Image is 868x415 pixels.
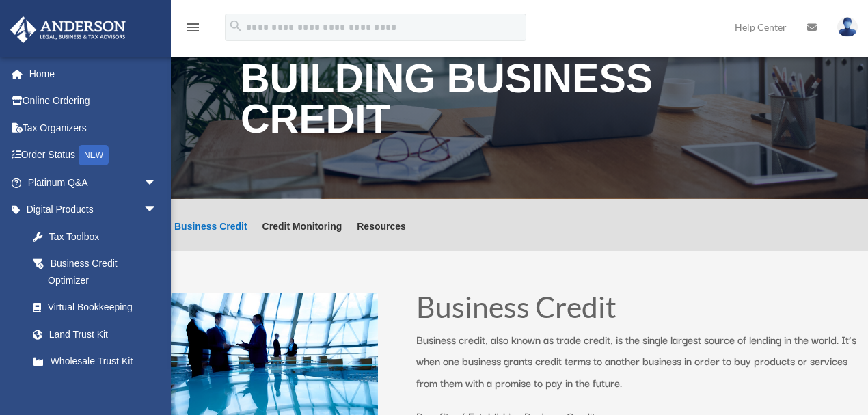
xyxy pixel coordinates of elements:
[48,255,154,289] div: Business Credit Optimizer
[416,293,868,329] h1: Business Credit
[19,250,171,294] a: Business Credit Optimizer
[19,348,178,375] a: Wholesale Trust Kit
[19,321,178,348] a: Land Trust Kit
[10,114,178,142] a: Tax Organizers
[48,353,161,370] div: Wholesale Trust Kit
[262,222,342,251] a: Credit Monitoring
[79,145,109,165] div: NEW
[174,222,247,251] a: Business Credit
[185,24,201,36] a: menu
[416,329,868,406] p: Business credit, also known as trade credit, is the single largest source of lending in the world...
[228,18,243,34] i: search
[241,59,798,146] h1: Building Business Credit
[10,169,178,196] a: Platinum Q&Aarrow_drop_down
[10,142,178,170] a: Order StatusNEW
[357,222,406,251] a: Resources
[48,299,161,316] div: Virtual Bookkeeping
[144,169,171,197] span: arrow_drop_down
[48,326,161,343] div: Land Trust Kit
[837,17,858,37] img: User Pic
[10,88,178,115] a: Online Ordering
[48,228,161,245] div: Tax Toolbox
[185,19,201,36] i: menu
[6,16,130,43] img: Anderson Advisors Platinum Portal
[19,223,178,250] a: Tax Toolbox
[10,60,178,88] a: Home
[10,196,178,224] a: Digital Productsarrow_drop_down
[144,196,171,224] span: arrow_drop_down
[19,294,178,321] a: Virtual Bookkeeping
